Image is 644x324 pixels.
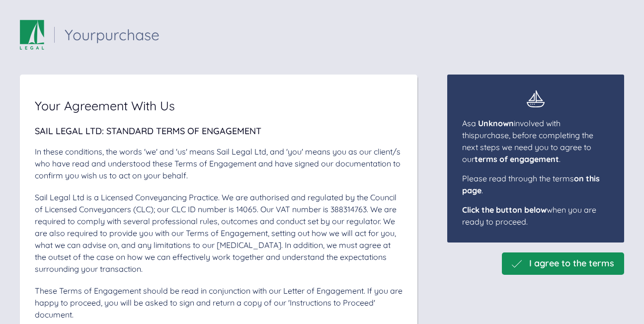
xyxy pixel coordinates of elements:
div: Sail Legal Ltd is a Licensed Conveyancing Practice. We are authorised and regulated by the Counci... [35,191,402,275]
span: I agree to the terms [529,258,614,269]
span: As a involved with this purchase , before completing the next steps we need you to agree to our . [462,118,593,164]
span: terms of engagement [475,154,559,164]
span: Unknown [478,118,514,128]
span: Sail Legal Ltd: Standard Terms of Engagement [35,125,261,137]
span: Your Agreement With Us [35,99,175,112]
div: Your purchase [65,27,160,42]
div: These Terms of Engagement should be read in conjunction with our Letter of Engagement. If you are... [35,285,402,321]
span: Please read through the terms . [462,173,600,195]
span: Click the button below [462,205,547,215]
div: In these conditions, the words 'we' and 'us' means Sail Legal Ltd, and 'you' means you as our cli... [35,146,402,181]
span: when you are ready to proceed. [462,205,596,227]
